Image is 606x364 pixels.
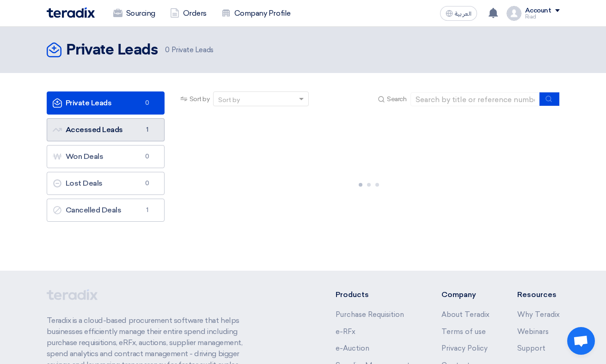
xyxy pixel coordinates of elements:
a: Privacy Policy [441,344,488,352]
span: Private Leads [165,45,213,55]
a: About Teradix [441,310,490,319]
a: e-RFx [336,328,355,336]
a: Cancelled Deals1 [47,199,165,222]
span: Sort by [190,94,210,104]
div: Open chat [567,327,595,355]
a: Won Deals0 [47,145,165,168]
span: 0 [142,179,153,188]
li: Products [336,289,414,300]
span: 1 [142,206,153,215]
div: Riad [525,14,560,19]
a: Terms of use [441,328,486,336]
a: Sourcing [106,3,163,24]
a: Accessed Leads1 [47,118,165,141]
img: profile_test.png [507,6,521,21]
li: Company [441,289,490,300]
a: Webinars [517,328,549,336]
span: 0 [165,46,170,54]
div: Sort by [218,95,240,105]
div: Account [525,7,551,15]
a: Purchase Requisition [336,310,404,319]
a: Private Leads0 [47,91,165,115]
li: Resources [517,289,560,300]
a: Orders [163,3,214,24]
span: العربية [455,11,471,17]
span: Search [387,94,406,104]
img: Teradix logo [47,7,95,18]
input: Search by title or reference number [410,92,540,106]
span: 0 [142,152,153,161]
a: Lost Deals0 [47,172,165,195]
h2: Private Leads [66,41,158,60]
span: 1 [142,125,153,134]
a: Why Teradix [517,310,560,319]
button: العربية [440,6,477,21]
a: Support [517,344,545,352]
span: 0 [142,98,153,108]
a: e-Auction [336,344,369,352]
a: Company Profile [214,3,298,24]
